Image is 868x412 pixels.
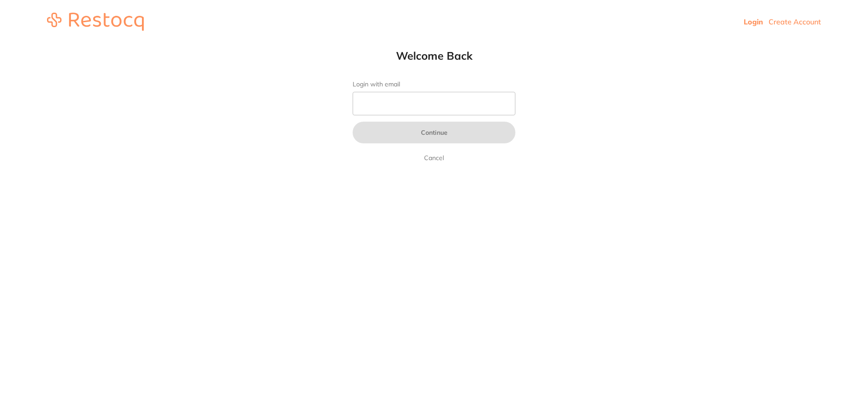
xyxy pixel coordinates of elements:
h1: Welcome Back [335,49,533,62]
a: Cancel [422,152,446,163]
img: restocq_logo.svg [47,13,144,31]
a: Login [744,17,763,26]
label: Login with email [353,81,515,88]
a: Create Account [769,17,821,26]
button: Continue [353,122,515,143]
